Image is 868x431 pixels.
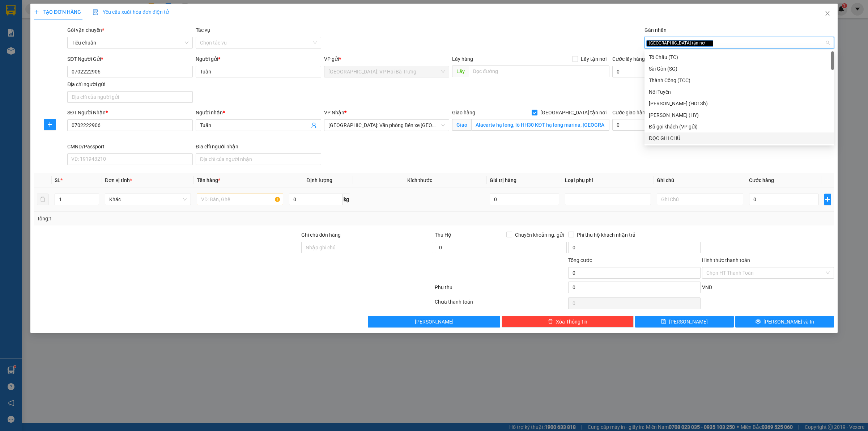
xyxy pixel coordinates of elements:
[649,123,830,131] div: Đã gọi khách (VP gửi)
[434,283,567,296] div: Phụ thu
[67,91,193,103] input: Địa chỉ của người gửi
[735,316,834,328] button: printer[PERSON_NAME] và In
[649,111,830,119] div: [PERSON_NAME] (HY)
[48,3,143,13] strong: PHIẾU DÁN LÊN HÀNG
[452,119,471,131] span: Giao
[490,177,516,183] span: Giá trị hàng
[37,194,48,205] button: delete
[343,194,350,205] span: kg
[72,37,188,48] span: Tiêu chuẩn
[328,120,445,131] span: Hải Phòng: Văn phòng Bến xe Thượng Lý
[635,316,734,328] button: save[PERSON_NAME]
[197,194,283,205] input: VD: Bàn, Ghế
[44,122,55,127] span: plus
[661,319,666,325] span: save
[649,65,830,73] div: Sài Gòn (SG)
[756,319,761,325] span: printer
[714,38,716,47] input: Gán nhãn
[368,316,500,328] button: [PERSON_NAME]
[67,27,104,33] span: Gói vận chuyển
[649,88,830,96] div: Nối Tuyến
[644,109,834,121] div: Hoàng Yến (HY)
[93,9,98,15] img: icon
[825,10,830,16] span: close
[490,194,559,205] input: 0
[502,316,634,328] button: deleteXóa Thông tin
[644,27,667,33] label: Gán nhãn
[109,194,187,205] span: Khác
[67,80,193,88] div: Địa chỉ người gửi
[707,41,710,45] span: close
[824,194,831,205] button: plus
[644,63,834,75] div: Sài Gòn (SG)
[20,25,38,31] strong: CSKH:
[649,134,830,142] div: ĐỌC GHI CHÚ
[196,109,321,117] div: Người nhận
[34,9,39,14] span: plus
[669,318,708,326] span: [PERSON_NAME]
[435,232,451,238] span: Thu Hộ
[749,177,774,183] span: Cước hàng
[702,257,750,263] label: Hình thức thanh toán
[649,100,830,107] div: [PERSON_NAME] (HD13h)
[324,110,344,115] span: VP Nhận
[644,121,834,132] div: Đã gọi khách (VP gửi)
[612,66,706,77] input: Cước lấy hàng
[307,177,332,183] span: Định lượng
[556,318,587,326] span: Xóa Thông tin
[415,318,454,326] span: [PERSON_NAME]
[324,55,450,63] div: VP gửi
[612,56,645,62] label: Cước lấy hàng
[407,177,432,183] span: Kích thước
[67,143,193,151] div: CMND/Passport
[452,56,473,62] span: Lấy hàng
[578,55,609,63] span: Lấy tận nơi
[3,25,55,37] span: [PHONE_NUMBER]
[562,173,654,187] th: Loại phụ phí
[301,232,341,238] label: Ghi chú đơn hàng
[657,194,743,205] input: Ghi Chú
[67,109,193,117] div: SĐT Người Nhận
[301,242,433,253] input: Ghi chú đơn hàng
[568,257,592,263] span: Tổng cước
[328,66,445,77] span: Hà Nội: VP Hai Bà Trưng
[434,298,567,310] div: Chưa thanh toán
[469,66,609,77] input: Dọc đường
[3,44,111,54] span: Mã đơn: VHBT1210250004
[67,55,193,63] div: SĐT Người Gửi
[763,318,814,326] span: [PERSON_NAME] và In
[196,153,321,165] input: Địa chỉ của người nhận
[46,14,146,22] span: Ngày in phiếu: 11:01 ngày
[548,319,553,325] span: delete
[644,51,834,63] div: Tô Châu (TC)
[196,27,210,33] label: Tác vụ
[105,177,132,183] span: Đơn vị tính
[471,119,609,131] input: Giao tận nơi
[574,231,638,239] span: Phí thu hộ khách nhận trả
[644,86,834,98] div: Nối Tuyến
[197,177,220,183] span: Tên hàng
[612,119,692,131] input: Cước giao hàng
[93,9,169,15] span: Yêu cầu xuất hóa đơn điện tử
[817,4,838,24] button: Close
[649,76,830,84] div: Thành Công (TCC)
[512,231,567,239] span: Chuyển khoản ng. gửi
[644,98,834,109] div: Huy Dương (HD13h)
[311,122,317,128] span: user-add
[34,9,81,15] span: TẠO ĐƠN HÀNG
[644,75,834,86] div: Thành Công (TCC)
[537,109,609,117] span: [GEOGRAPHIC_DATA] tận nơi
[702,284,712,290] span: VND
[649,53,830,61] div: Tô Châu (TC)
[654,173,746,187] th: Ghi chú
[452,66,469,77] span: Lấy
[825,197,831,202] span: plus
[196,143,321,151] div: Địa chỉ người nhận
[55,177,60,183] span: SL
[37,215,335,223] div: Tổng: 1
[63,25,133,38] span: CÔNG TY TNHH CHUYỂN PHÁT NHANH BẢO AN
[646,40,713,47] span: [GEOGRAPHIC_DATA] tận nơi
[644,132,834,144] div: ĐỌC GHI CHÚ
[196,55,321,63] div: Người gửi
[44,119,56,130] button: plus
